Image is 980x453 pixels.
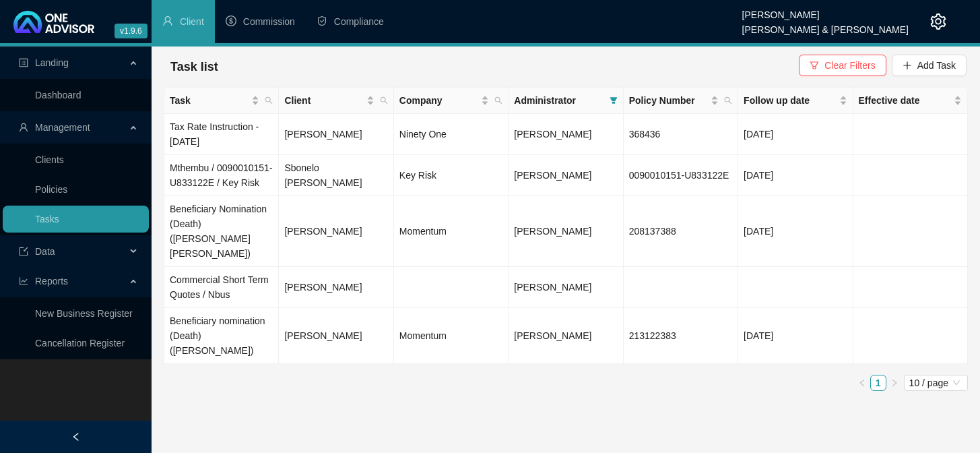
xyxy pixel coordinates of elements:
[886,375,903,391] button: right
[317,16,327,26] span: safety
[607,90,620,111] span: filter
[738,196,853,267] td: [DATE]
[871,375,886,390] a: 1
[162,16,173,26] span: user
[514,129,591,140] span: [PERSON_NAME]
[724,96,732,104] span: search
[180,16,204,27] span: Client
[909,375,962,390] span: 10 / page
[226,16,236,26] span: dollar
[514,170,591,181] span: [PERSON_NAME]
[886,375,903,391] li: Next Page
[377,90,391,111] span: search
[721,90,735,111] span: search
[824,58,875,73] span: Clear Filters
[19,247,28,256] span: import
[394,88,509,114] th: Company
[19,58,28,67] span: profile
[71,432,81,442] span: left
[624,88,738,114] th: Policy Number
[870,375,886,391] li: 1
[35,184,67,195] a: Policies
[394,308,509,364] td: Momentum
[35,214,59,224] a: Tasks
[279,308,393,364] td: [PERSON_NAME]
[738,114,853,155] td: [DATE]
[35,276,68,286] span: Reports
[810,61,819,70] span: filter
[629,93,708,108] span: Policy Number
[262,90,275,111] span: search
[170,60,218,73] span: Task list
[164,308,279,364] td: Beneficiary nomination (Death) ([PERSON_NAME])
[742,18,909,33] div: [PERSON_NAME] & [PERSON_NAME]
[164,88,279,114] th: Task
[380,96,388,104] span: search
[738,308,853,364] td: [DATE]
[170,93,249,108] span: Task
[164,196,279,267] td: Beneficiary Nomination (Death) ([PERSON_NAME] [PERSON_NAME])
[279,155,393,196] td: Sbonelo [PERSON_NAME]
[492,90,505,111] span: search
[904,375,968,391] div: Page Size
[514,226,591,237] span: [PERSON_NAME]
[859,93,951,108] span: Effective date
[799,55,886,76] button: Clear Filters
[35,154,64,165] a: Clients
[35,57,69,68] span: Landing
[738,88,853,114] th: Follow up date
[243,16,295,27] span: Commission
[164,155,279,196] td: Mthembu / 0090010151-U833122E / Key Risk
[514,330,591,341] span: [PERSON_NAME]
[13,11,94,33] img: 2df55531c6924b55f21c4cf5d4484680-logo-light.svg
[930,13,946,30] span: setting
[279,196,393,267] td: [PERSON_NAME]
[334,16,384,27] span: Compliance
[854,375,870,391] button: left
[35,90,81,100] a: Dashboard
[854,375,870,391] li: Previous Page
[624,155,738,196] td: 0090010151-U833122E
[738,155,853,196] td: [DATE]
[858,379,866,387] span: left
[514,93,603,108] span: Administrator
[624,114,738,155] td: 368436
[394,114,509,155] td: Ninety One
[610,96,618,104] span: filter
[279,114,393,155] td: [PERSON_NAME]
[19,276,28,286] span: line-chart
[19,123,28,132] span: user
[890,379,899,387] span: right
[514,282,591,293] span: [PERSON_NAME]
[284,93,363,108] span: Client
[744,93,836,108] span: Follow up date
[265,96,273,104] span: search
[35,338,125,349] a: Cancellation Register
[853,88,968,114] th: Effective date
[394,196,509,267] td: Momentum
[35,122,90,133] span: Management
[164,267,279,308] td: Commercial Short Term Quotes / Nbus
[115,24,148,38] span: v1.9.6
[917,58,956,73] span: Add Task
[279,88,393,114] th: Client
[35,308,133,319] a: New Business Register
[164,114,279,155] td: Tax Rate Instruction - [DATE]
[892,55,967,76] button: Add Task
[279,267,393,308] td: [PERSON_NAME]
[624,308,738,364] td: 213122383
[35,246,55,257] span: Data
[399,93,478,108] span: Company
[742,3,909,18] div: [PERSON_NAME]
[394,155,509,196] td: Key Risk
[903,61,912,70] span: plus
[624,196,738,267] td: 208137388
[494,96,502,104] span: search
